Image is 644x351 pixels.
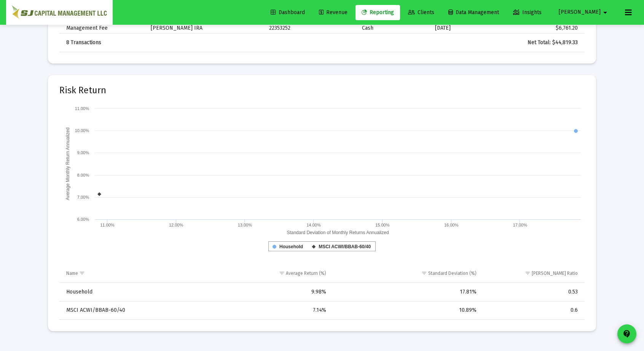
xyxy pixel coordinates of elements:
text: 13.00% [238,223,252,227]
td: Column Sharpe Ratio [482,265,585,283]
div: [PERSON_NAME] Ratio [532,270,578,276]
a: Insights [507,5,548,20]
td: Column Average Return (%) [202,265,332,283]
td: Column Name [59,265,202,283]
text: Standard Deviation of Monthly Returns Annualized [287,230,389,235]
text: 11.00% [75,106,89,111]
div: Standard Deviation (%) [428,270,477,276]
span: Clients [408,9,434,16]
a: Data Management [442,5,505,20]
text: 8.00% [77,173,89,177]
span: Show filter options for column 'Standard Deviation (%)' [421,270,427,276]
text: 7.00% [77,195,89,199]
text: 16.00% [444,223,459,227]
a: Clients [402,5,440,20]
text: 17.00% [513,223,528,227]
span: Show filter options for column 'Name' [79,270,85,276]
text: 14.00% [306,223,321,227]
span: Show filter options for column 'Sharpe Ratio' [525,270,531,276]
text: 9.00% [77,150,89,155]
div: Average Return (%) [286,270,326,276]
text: Household [279,244,303,249]
span: Revenue [319,9,348,16]
mat-icon: contact_support [622,329,631,338]
a: Dashboard [265,5,311,20]
span: Show filter options for column 'Average Return (%)' [279,270,285,276]
span: Data Management [448,9,499,16]
div: $6,761.20 [491,24,578,32]
text: MSCI ACWI/BBAB-60/40 [319,244,371,249]
div: Net Total: $44,819.33 [491,39,578,46]
div: 10.89% [337,306,477,314]
td: [PERSON_NAME] IRA [145,19,264,37]
td: [DATE] [430,19,486,37]
td: MSCI ACWI/BBAB-60/40 [59,301,202,319]
td: Household [59,283,202,301]
mat-icon: arrow_drop_down [601,5,610,20]
text: 15.00% [375,223,390,227]
div: 9.98% [207,288,326,296]
text: 10.00% [75,128,89,133]
td: Cash [357,19,430,37]
text: 6.00% [77,217,89,222]
div: Name [66,270,78,276]
a: Reporting [355,5,400,20]
span: Insights [513,9,542,16]
div: 7.14% [207,306,326,314]
span: [PERSON_NAME] [559,9,601,16]
a: Revenue [313,5,354,20]
div: 0.53 [487,288,578,296]
div: Data grid [59,265,585,320]
text: 12.00% [169,223,183,227]
mat-card-title: Risk Return [59,86,585,94]
span: Dashboard [271,9,305,16]
div: 0.6 [487,306,578,314]
img: Dashboard [12,5,107,20]
div: 17.81% [337,288,477,296]
td: 22353252 [264,19,357,37]
button: [PERSON_NAME] [550,5,619,20]
text: 11.00% [100,223,115,227]
span: Reporting [362,9,394,16]
td: Column Standard Deviation (%) [332,265,482,283]
div: 8 Transactions [66,39,140,46]
td: Management Fee [59,19,145,37]
text: Average Monthly Return Annualized [65,127,70,200]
